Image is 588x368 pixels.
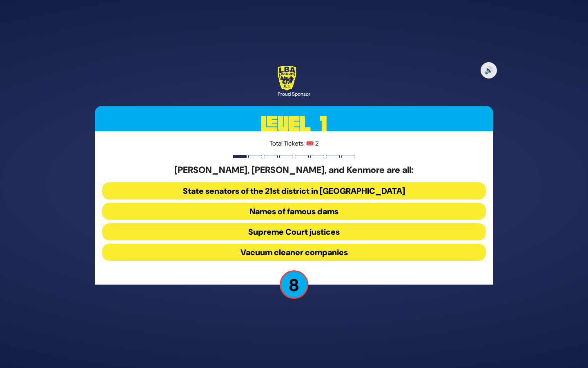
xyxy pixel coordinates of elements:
button: State senators of the 21st district in [GEOGRAPHIC_DATA] [102,182,486,200]
button: 🔊 [481,62,497,79]
p: Total Tickets: 🎟️ 2 [102,139,486,148]
button: Supreme Court justices [102,223,486,240]
button: Names of famous dams [102,203,486,220]
h3: Level 1 [95,106,493,143]
p: 8 [280,270,308,299]
img: LBA [278,66,296,90]
h5: [PERSON_NAME], [PERSON_NAME], and Kenmore are all: [102,165,486,175]
button: Vacuum cleaner companies [102,244,486,261]
div: Proud Sponsor [278,90,310,98]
